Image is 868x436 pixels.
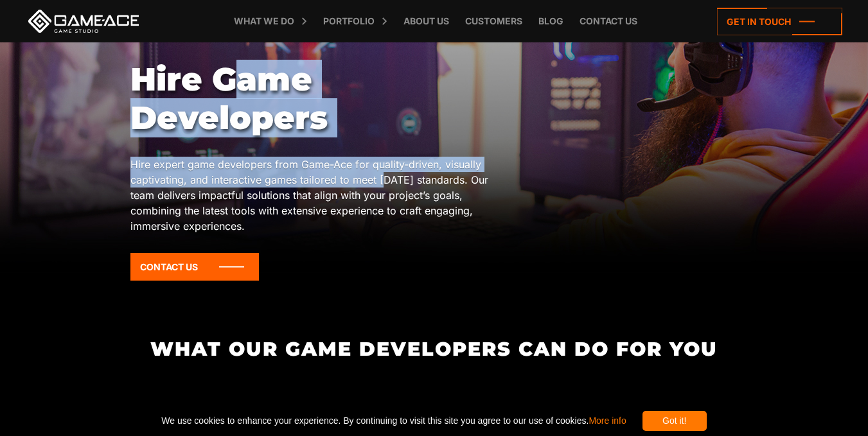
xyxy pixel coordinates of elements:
[92,338,776,360] h2: What Our Game Developers Can Do for You
[161,411,626,431] span: We use cookies to enhance your experience. By continuing to visit this site you agree to our use ...
[642,411,707,431] div: Got it!
[130,60,495,137] h1: Hire Game Developers
[717,8,842,35] a: Get in touch
[130,157,495,234] p: Hire expert game developers from Game-Ace for quality-driven, visually captivating, and interacti...
[130,253,259,281] a: Contact Us
[589,415,626,426] a: More info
